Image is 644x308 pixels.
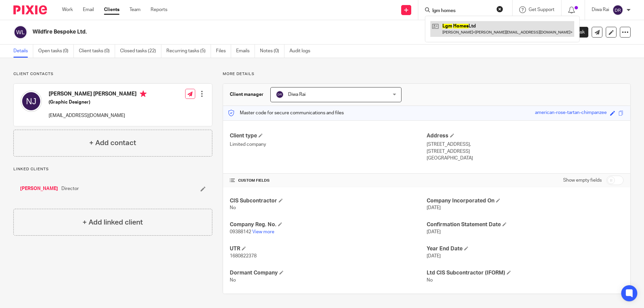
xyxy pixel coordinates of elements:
[13,167,212,172] p: Linked clients
[276,90,284,99] img: svg%3E
[427,269,624,276] h4: Ltd CIS Subcontractor (IFORM)
[120,45,161,58] a: Closed tasks (22)
[592,6,609,13] p: Diwa Rai
[140,90,147,97] i: Primary
[427,148,624,155] p: [STREET_ADDRESS]
[427,197,624,204] h4: Company Incorporated On
[289,45,315,58] a: Audit logs
[13,45,33,58] a: Details
[49,90,147,99] h4: [PERSON_NAME] [PERSON_NAME]
[83,217,143,228] h4: + Add linked client
[535,109,607,117] div: american-rose-tartan-chimpanzee
[38,45,74,58] a: Open tasks (0)
[230,205,236,210] span: No
[151,6,167,13] a: Reports
[230,254,257,258] span: 1680822378
[230,197,427,204] h4: CIS Subcontractor
[228,110,344,116] p: Master code for secure communications and files
[529,7,554,12] span: Get Support
[230,91,264,98] h3: Client manager
[230,221,427,228] h4: Company Reg. No.
[166,45,211,58] a: Recurring tasks (5)
[230,132,427,139] h4: Client type
[13,71,212,77] p: Client contacts
[49,112,147,119] p: [EMAIL_ADDRESS][DOMAIN_NAME]
[62,6,73,13] a: Work
[33,28,438,36] h2: Wildfire Bespoke Ltd.
[230,230,251,234] span: 09388142
[83,6,94,13] a: Email
[230,245,427,252] h4: UTR
[427,221,624,228] h4: Confirmation Statement Date
[427,254,441,258] span: [DATE]
[216,45,231,58] a: Files
[49,99,147,106] h5: (Graphic Designer)
[260,45,284,58] a: Notes (0)
[61,185,79,192] span: Director
[252,230,274,234] a: View more
[427,230,441,234] span: [DATE]
[427,278,433,283] span: No
[13,25,28,39] img: svg%3E
[427,132,624,139] h4: Address
[432,8,492,14] input: Search
[20,185,58,192] a: [PERSON_NAME]
[20,90,42,112] img: svg%3E
[612,5,623,15] img: svg%3E
[427,205,441,210] span: [DATE]
[104,6,119,13] a: Clients
[89,138,136,148] h4: + Add contact
[230,178,427,183] h4: CUSTOM FIELDS
[427,155,624,162] p: [GEOGRAPHIC_DATA]
[223,71,631,77] p: More details
[230,269,427,276] h4: Dormant Company
[79,45,115,58] a: Client tasks (0)
[427,245,624,252] h4: Year End Date
[236,45,255,58] a: Emails
[496,6,503,12] button: Clear
[13,5,47,14] img: Pixie
[129,6,141,13] a: Team
[288,92,306,97] span: Diwa Rai
[230,278,236,283] span: No
[230,141,427,148] p: Limited company
[563,177,602,184] label: Show empty fields
[427,141,624,148] p: [STREET_ADDRESS],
